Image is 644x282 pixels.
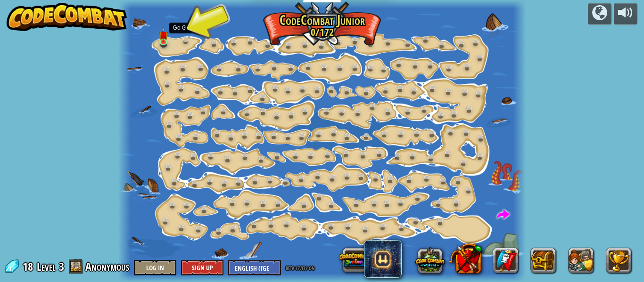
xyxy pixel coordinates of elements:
button: Adjust volume [614,3,637,25]
span: Anonymous [85,259,129,274]
button: Sign Up [181,260,223,275]
button: Campaigns [588,3,611,25]
img: level-banner-unstarted.png [159,27,168,42]
button: Log In [134,260,176,275]
span: Level [37,259,56,274]
img: CodeCombat - Learn how to code by playing a game [7,3,127,31]
span: 18 [23,259,36,274]
span: 3 [59,259,64,274]
span: beta levels on [286,263,314,272]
